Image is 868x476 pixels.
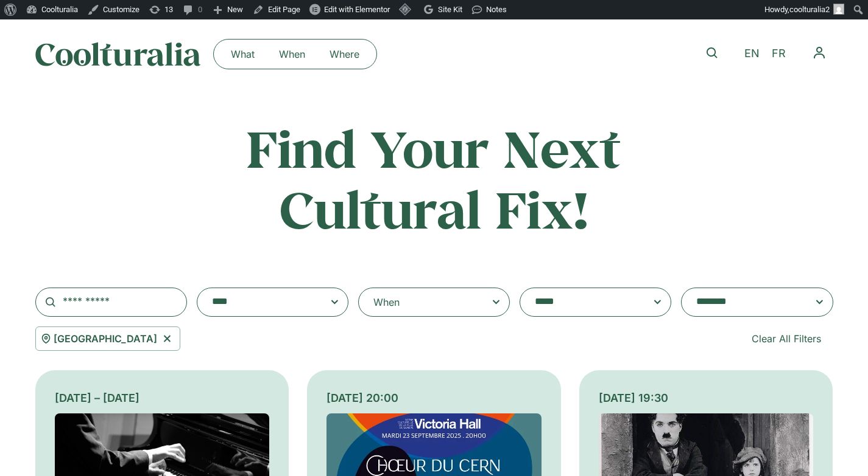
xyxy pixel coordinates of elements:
[535,294,632,311] textarea: Search
[805,39,833,67] nav: Menu
[438,5,462,14] span: Site Kit
[805,39,833,67] button: Menu Toggle
[317,44,372,64] a: Where
[772,47,786,60] span: FR
[195,118,674,239] h2: Find Your Next Cultural Fix!
[789,5,830,14] span: coolturalia2
[55,390,270,406] div: [DATE] – [DATE]
[219,44,267,64] a: What
[267,44,317,64] a: When
[599,390,814,406] div: [DATE] 19:30
[212,294,309,311] textarea: Search
[696,294,794,311] textarea: Search
[373,295,400,309] div: When
[744,47,760,60] span: EN
[752,331,821,346] span: Clear All Filters
[738,45,766,63] a: EN
[326,390,542,406] div: [DATE] 20:00
[739,326,833,351] a: Clear All Filters
[766,45,792,63] a: FR
[219,44,372,64] nav: Menu
[54,331,157,346] span: [GEOGRAPHIC_DATA]
[324,5,390,14] span: Edit with Elementor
